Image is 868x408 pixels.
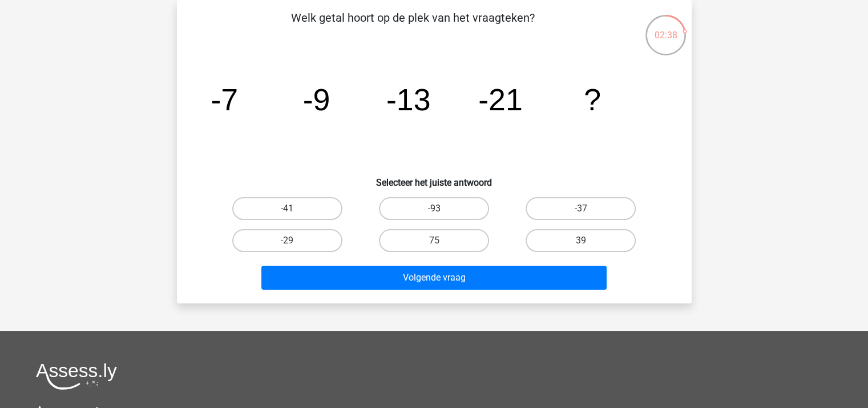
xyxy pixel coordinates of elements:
[379,229,489,252] label: 75
[526,197,636,220] label: -37
[379,197,489,220] label: -93
[211,82,238,117] tspan: -7
[584,82,601,117] tspan: ?
[526,229,636,252] label: 39
[195,9,631,43] p: Welk getal hoort op de plek van het vraagteken?
[232,197,342,220] label: -41
[36,363,117,390] img: Assessly logo
[302,82,330,117] tspan: -9
[644,14,687,42] div: 02:38
[195,168,673,188] h6: Selecteer het juiste antwoord
[261,266,607,290] button: Volgende vraag
[232,229,342,252] label: -29
[478,82,523,117] tspan: -21
[386,82,430,117] tspan: -13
